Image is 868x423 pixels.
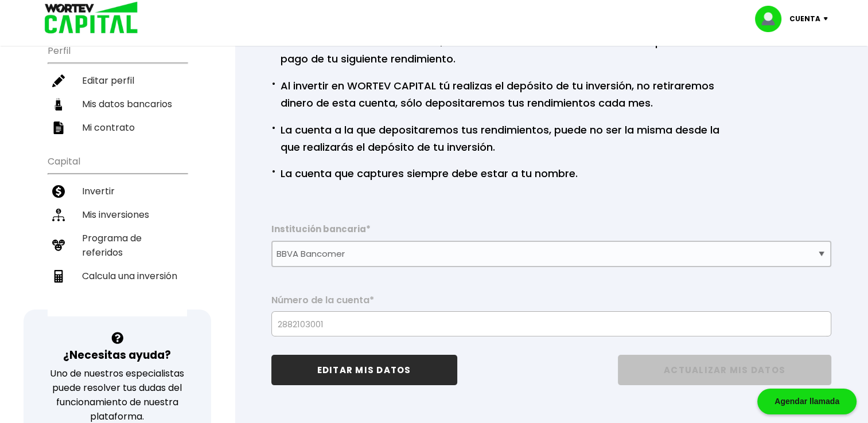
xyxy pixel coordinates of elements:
button: EDITAR MIS DATOS [271,355,457,385]
a: Calcula una inversión [48,264,187,288]
img: calculadora-icon.17d418c4.svg [52,270,65,283]
a: Editar perfil [48,69,187,92]
button: ACTUALIZAR MIS DATOS [618,355,831,385]
p: La cuenta a la que depositaremos tus rendimientos, puede no ser la misma desde la que realizarás ... [271,119,725,156]
img: inversiones-icon.6695dc30.svg [52,209,65,221]
img: icon-down [820,17,836,21]
a: Mis datos bancarios [48,92,187,116]
div: Agendar llamada [757,389,857,414]
img: invertir-icon.b3b967d7.svg [52,185,65,198]
span: · [271,31,275,48]
a: Mi contrato [48,116,187,139]
ul: Perfil [48,38,187,139]
label: Número de la cuenta [271,295,831,312]
img: contrato-icon.f2db500c.svg [52,122,65,134]
a: Programa de referidos [48,226,187,264]
img: editar-icon.952d3147.svg [52,75,65,87]
ul: Capital [48,148,187,316]
a: Mis inversiones [48,203,187,226]
p: La cuenta que captures siempre debe estar a tu nombre. [271,163,578,182]
a: Invertir [48,179,187,203]
h3: ¿Necesitas ayuda? [63,347,171,363]
img: profile-image [755,6,789,32]
span: · [271,119,275,136]
span: · [271,75,275,92]
img: datos-icon.10cf9172.svg [52,98,65,111]
p: Al invertir en WORTEV CAPITAL tú realizas el depósito de tu inversión, no retiraremos dinero de e... [271,75,725,112]
span: · [271,163,275,180]
img: recomiendanos-icon.9b8e9327.svg [52,239,65,252]
p: Cuenta [789,10,820,28]
label: Institución bancaria [271,224,831,241]
p: Si necesitas cambiar la cuenta, debes hacerlo mínimo díez días hábiles previos al pago de tu sigu... [271,31,725,68]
